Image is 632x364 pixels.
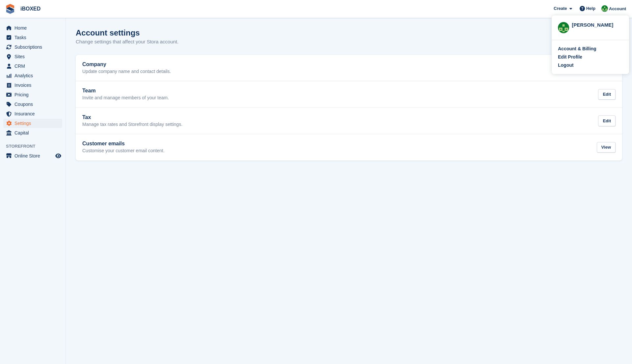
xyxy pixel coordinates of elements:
[586,5,595,12] span: Help
[14,52,54,61] span: Sites
[558,45,623,52] a: Account & Billing
[82,69,171,75] p: Update company name and contact details.
[82,148,165,154] p: Customise your customer email content.
[558,54,623,61] a: Edit Profile
[14,81,54,90] span: Invoices
[82,61,171,67] h2: Company
[76,38,178,46] p: Change settings that affect your Stora account.
[76,28,140,37] h1: Account settings
[3,52,62,61] a: menu
[3,90,62,99] a: menu
[558,62,623,69] a: Logout
[3,119,62,128] a: menu
[3,100,62,109] a: menu
[6,143,66,150] span: Storefront
[572,21,623,27] div: [PERSON_NAME]
[3,151,62,160] a: menu
[14,33,54,42] span: Tasks
[3,81,62,90] a: menu
[3,42,62,52] a: menu
[76,108,622,134] a: Tax Manage tax rates and Storefront display settings. Edit
[18,3,43,14] a: iBOXED
[3,23,62,33] a: menu
[54,152,62,160] a: Preview store
[82,114,182,120] h2: Tax
[554,5,567,12] span: Create
[558,45,596,52] div: Account & Billing
[14,42,54,52] span: Subscriptions
[609,6,626,12] span: Account
[558,62,573,69] div: Logout
[597,142,616,153] div: View
[558,22,569,33] img: Amanda Forder
[14,151,54,160] span: Online Store
[14,109,54,118] span: Insurance
[82,95,169,101] p: Invite and manage members of your team.
[558,54,582,61] div: Edit Profile
[14,90,54,99] span: Pricing
[598,115,616,126] div: Edit
[82,88,169,94] h2: Team
[76,134,622,160] a: Customer emails Customise your customer email content. View
[3,128,62,137] a: menu
[3,33,62,42] a: menu
[76,55,622,81] a: Company Update company name and contact details. Edit
[14,71,54,80] span: Analytics
[14,61,54,71] span: CRM
[598,89,616,100] div: Edit
[82,141,165,147] h2: Customer emails
[5,4,15,14] img: stora-icon-8386f47178a22dfd0bd8f6a31ec36ba5ce8667c1dd55bd0f319d3a0aa187defe.svg
[76,81,622,108] a: Team Invite and manage members of your team. Edit
[14,128,54,137] span: Capital
[14,119,54,128] span: Settings
[3,61,62,71] a: menu
[82,122,182,128] p: Manage tax rates and Storefront display settings.
[3,109,62,118] a: menu
[14,100,54,109] span: Coupons
[3,71,62,80] a: menu
[14,23,54,33] span: Home
[601,5,608,12] img: Amanda Forder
